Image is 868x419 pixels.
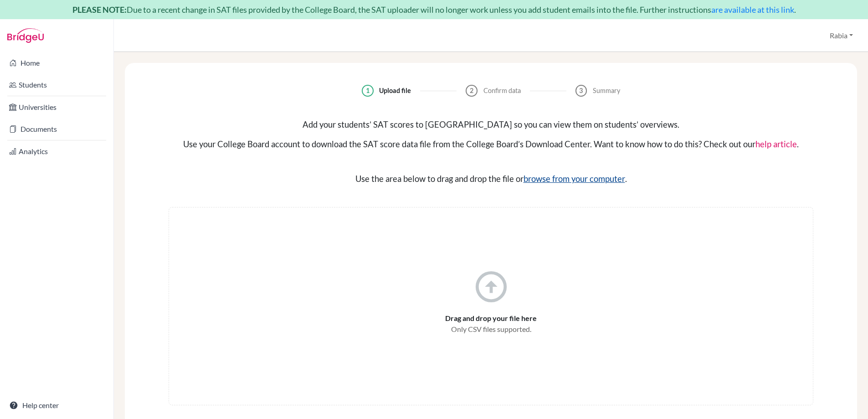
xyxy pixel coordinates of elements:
a: Students [2,76,112,94]
div: 2 [466,85,478,97]
i: arrow_circle_up [473,268,510,305]
a: Documents [2,120,112,138]
div: 1 [362,85,374,97]
div: Upload file [379,86,411,96]
span: Drag and drop your file here [445,313,537,324]
img: Bridge-U [7,28,44,43]
a: help article [755,139,797,149]
div: Add your students’ SAT scores to [GEOGRAPHIC_DATA] so you can view them on students’ overviews. [169,119,813,131]
a: Universities [2,98,112,116]
a: Help center [2,396,112,414]
div: Summary [593,86,620,96]
a: browse from your computer [524,174,625,184]
div: Use your College Board account to download the SAT score data file from the College Board’s Downl... [169,138,813,151]
a: Analytics [2,142,112,160]
div: Use the area below to drag and drop the file or . [169,173,813,186]
a: Home [2,54,112,72]
div: 3 [575,85,587,97]
span: Only CSV files supported. [451,324,531,335]
div: Confirm data [483,86,521,96]
button: Rabia [826,27,857,44]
